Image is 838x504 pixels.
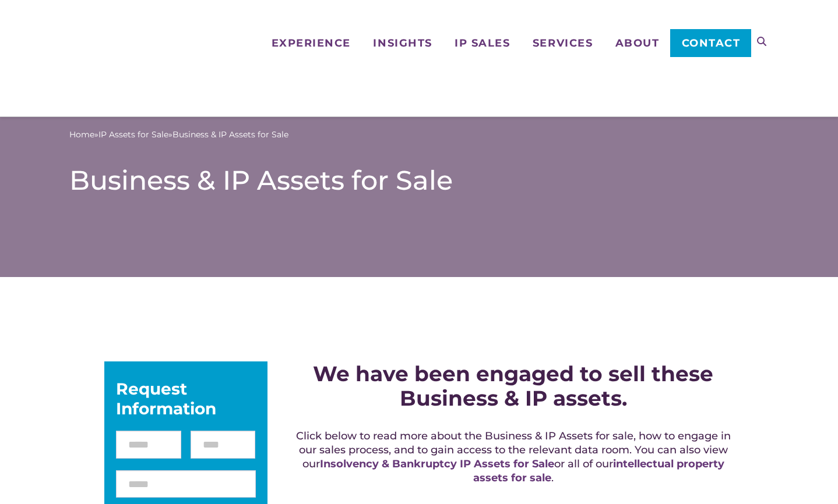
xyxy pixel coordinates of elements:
span: About [615,38,660,48]
a: IP Assets for Sale [98,129,168,141]
span: IP Sales [455,38,510,48]
span: Insights [373,38,432,48]
span: Experience [272,38,351,48]
div: Request Information [116,379,256,418]
a: Insolvency & Bankruptcy IP Assets for Sale [320,457,554,470]
h1: Business & IP Assets for Sale [69,164,769,197]
h5: Click below to read more about the Business & IP Assets for sale, how to engage in our sales proc... [293,429,734,485]
span: Services [533,38,593,48]
a: intellectual property assets for sale [473,457,724,484]
a: Home [69,129,94,141]
img: Metis Partners [69,15,148,102]
span: Business & IP Assets for Sale [172,129,288,141]
span: Contact [682,38,741,48]
a: Contact [670,29,751,57]
span: » » [69,129,288,141]
strong: We have been engaged to sell these Business & IP assets. [313,361,713,411]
